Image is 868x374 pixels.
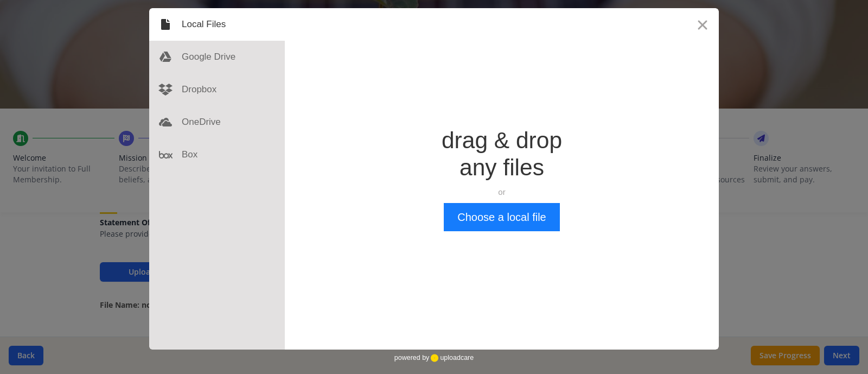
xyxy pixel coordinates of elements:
[442,127,562,181] div: drag & drop any files
[442,187,562,198] div: or
[149,41,285,73] div: Google Drive
[686,8,719,41] button: Close
[149,138,285,171] div: Box
[149,8,285,41] div: Local Files
[149,106,285,138] div: OneDrive
[149,73,285,106] div: Dropbox
[444,203,559,231] button: Choose a local file
[429,354,474,362] a: uploadcare
[394,350,474,366] div: powered by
